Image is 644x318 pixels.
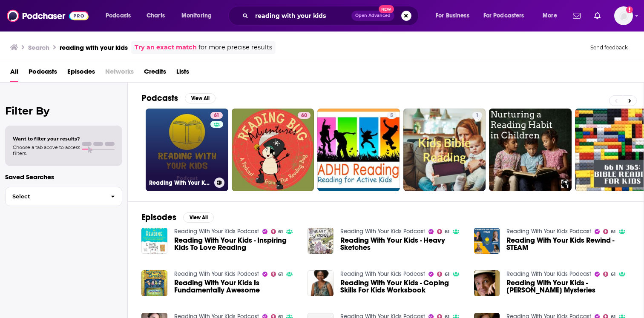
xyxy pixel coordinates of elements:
a: 1 [403,109,486,191]
span: Logged in as EllaRoseMurphy [614,6,633,25]
img: Reading With Your Kids - Phyllis Wong Mysteries [474,270,500,296]
img: Reading With Your Kids - Coping Skills For Kids Worksbook [308,270,333,296]
a: Show notifications dropdown [569,9,584,23]
a: 1 [472,112,482,119]
a: 61 [603,229,615,234]
span: 61 [278,272,283,276]
span: for more precise results [198,43,272,52]
h3: reading with your kids [60,43,128,52]
a: 61 [437,272,449,277]
img: Reading With Your Kids - Heavy Sketches [308,228,333,254]
button: open menu [537,9,568,23]
span: Networks [105,65,134,82]
svg: Email not verified [626,6,633,13]
span: 61 [445,230,449,234]
a: 61Reading With Your Kids Podcast [146,109,228,191]
h2: Podcasts [141,93,178,103]
a: 60 [232,109,314,191]
h3: Reading With Your Kids Podcast [149,179,211,186]
button: Select [5,187,122,206]
a: Reading With Your Kids - Coping Skills For Kids Worksbook [340,279,464,294]
span: 60 [301,112,307,120]
button: open menu [430,9,480,23]
img: User Profile [614,6,633,25]
a: 61 [437,229,449,234]
a: Reading With Your Kids Podcast [340,270,425,278]
a: Reading With Your Kids - Inspiring Kids To Love Reading [174,237,298,251]
button: View All [185,93,216,103]
a: 61 [271,272,283,277]
a: Reading With Your Kids Podcast [506,270,591,278]
a: Episodes [67,65,95,82]
span: Want to filter your results? [13,136,80,142]
button: Open AdvancedNew [351,11,394,21]
span: More [543,10,557,22]
a: Reading With Your Kids Is Fundamentally Awesome [174,279,298,294]
img: Reading With Your Kids - Inspiring Kids To Love Reading [141,228,167,254]
h2: Filter By [5,105,122,117]
span: New [379,5,394,13]
span: Reading With Your Kids - Heavy Sketches [340,237,464,251]
span: 61 [445,272,449,276]
h3: Search [28,43,49,52]
img: Reading With Your Kids Is Fundamentally Awesome [141,270,167,296]
span: Reading With Your Kids - [PERSON_NAME] Mysteries [506,279,630,294]
button: open menu [100,9,142,23]
a: 61 [210,112,223,119]
a: Reading With Your Kids Podcast [506,228,591,235]
span: 61 [611,230,615,234]
span: Open Advanced [355,14,391,18]
a: Charts [141,9,170,23]
h2: Episodes [141,212,176,223]
span: Monitoring [181,10,212,22]
button: open menu [478,9,537,23]
span: 61 [611,272,615,276]
button: Show profile menu [614,6,633,25]
a: 5 [317,109,400,191]
a: Lists [176,65,189,82]
button: Send feedback [588,44,630,51]
a: Reading With Your Kids Podcast [174,270,259,278]
a: Credits [144,65,166,82]
button: View All [183,212,214,223]
a: Reading With Your Kids Podcast [174,228,259,235]
span: Choose a tab above to access filters. [13,144,80,156]
span: 1 [476,112,479,120]
a: All [10,65,18,82]
input: Search podcasts, credits, & more... [252,9,351,23]
a: PodcastsView All [141,93,216,103]
img: Podchaser - Follow, Share and Rate Podcasts [7,8,89,24]
a: Show notifications dropdown [591,9,604,23]
a: 61 [603,272,615,277]
a: 5 [387,112,397,119]
div: Search podcasts, credits, & more... [236,6,427,26]
span: Select [6,194,104,199]
span: For Podcasters [483,10,524,22]
span: Reading With Your Kids Rewind - STEAM [506,237,630,251]
p: Saved Searches [5,173,122,181]
a: Reading With Your Kids - Phyllis Wong Mysteries [506,279,630,294]
span: Podcasts [106,10,131,22]
span: 61 [214,112,219,120]
a: EpisodesView All [141,212,214,223]
span: For Business [436,10,469,22]
a: Reading With Your Kids Podcast [340,228,425,235]
a: Podcasts [29,65,57,82]
span: Charts [147,10,165,22]
span: 61 [278,230,283,234]
img: Reading With Your Kids Rewind - STEAM [474,228,500,254]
